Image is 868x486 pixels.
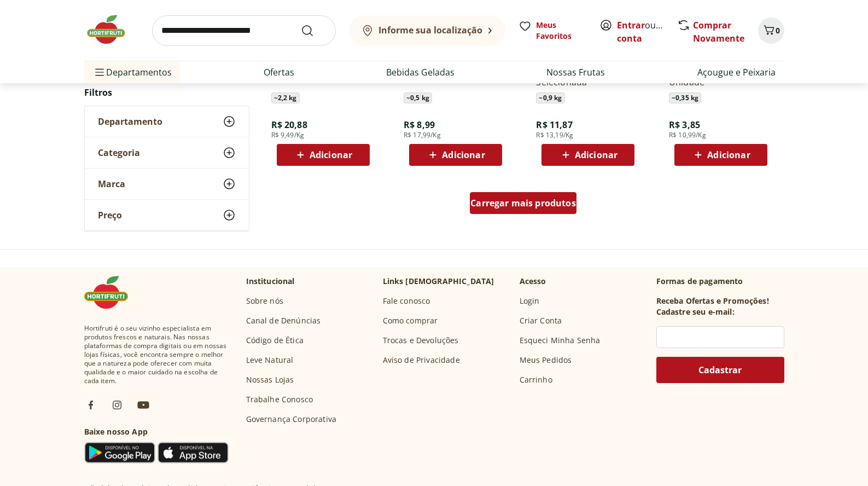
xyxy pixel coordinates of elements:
span: Adicionar [442,151,485,159]
span: ~ 0,5 kg [404,92,432,103]
h3: Baixe nosso App [84,426,229,437]
a: Comprar Novamente [693,19,744,44]
button: Adicionar [409,144,502,166]
a: Governança Corporativa [246,414,337,425]
p: Institucional [246,276,295,287]
a: Login [520,296,540,306]
a: Criar Conta [520,315,562,326]
span: Adicionar [575,151,617,159]
span: R$ 8,99 [404,119,435,131]
a: Trocas e Devoluções [383,335,459,346]
span: Departamentos [93,59,172,85]
button: Menu [93,59,106,85]
button: Informe sua localização [349,15,505,46]
span: Adicionar [310,151,352,159]
span: Preço [98,210,122,221]
img: ytb [137,398,150,412]
a: Sobre nós [246,296,283,306]
h2: Filtros [84,82,249,103]
span: R$ 9,49/Kg [271,131,305,140]
button: Marca [85,169,249,199]
a: Leve Natural [246,355,294,366]
h3: Receba Ofertas e Promoções! [656,296,769,306]
a: Fale conosco [383,296,430,306]
img: App Store Icon [158,442,229,464]
span: 0 [776,25,780,36]
p: Acesso [520,276,546,287]
a: Carrinho [520,374,552,385]
a: Nossas Lojas [246,374,294,385]
a: Entrar [617,19,645,31]
a: Nossas Frutas [546,66,605,79]
span: Marca [98,178,125,189]
button: Adicionar [674,144,767,166]
input: search [152,15,336,46]
a: Como comprar [383,315,438,326]
img: Google Play Icon [84,442,155,464]
button: Departamento [85,106,249,137]
a: Meus Pedidos [520,355,572,366]
button: Submit Search [301,24,327,37]
h3: Cadastre seu e-mail: [656,306,735,317]
img: Hortifruti [84,276,139,309]
b: Informe sua localização [378,24,482,36]
a: Canal de Denúncias [246,315,321,326]
span: R$ 10,99/Kg [669,131,706,140]
span: R$ 20,88 [271,119,307,131]
button: Adicionar [541,144,634,166]
span: R$ 11,87 [536,119,572,131]
img: ig [110,398,124,412]
a: Trabalhe Conosco [246,394,313,405]
a: Código de Ética [246,335,304,346]
a: Carregar mais produtos [470,192,576,218]
p: Formas de pagamento [656,276,784,287]
button: Preço [85,200,249,230]
button: Carrinho [758,18,784,44]
img: fb [84,398,97,412]
a: Criar conta [617,19,677,44]
span: R$ 3,85 [669,119,700,131]
span: ou [617,19,666,45]
a: Ofertas [264,66,294,79]
span: Categoria [98,147,140,158]
span: Carregar mais produtos [470,199,576,207]
span: ~ 0,35 kg [669,92,701,103]
a: Meus Favoritos [519,20,586,42]
a: Aviso de Privacidade [383,355,460,366]
p: Links [DEMOGRAPHIC_DATA] [383,276,494,287]
a: Bebidas Geladas [386,66,455,79]
button: Cadastrar [656,357,784,383]
button: Adicionar [277,144,370,166]
a: Açougue e Peixaria [697,66,776,79]
button: Categoria [85,137,249,168]
span: R$ 13,19/Kg [536,131,573,140]
span: Adicionar [707,151,750,159]
a: Esqueci Minha Senha [520,335,601,346]
span: Cadastrar [698,366,742,374]
span: R$ 17,99/Kg [404,131,441,140]
span: Meus Favoritos [536,20,586,42]
span: ~ 0,9 kg [536,92,564,103]
span: ~ 2,2 kg [271,92,300,103]
span: Departamento [98,116,162,127]
img: Hortifruti [84,13,139,46]
span: Hortifruti é o seu vizinho especialista em produtos frescos e naturais. Nas nossas plataformas de... [84,324,229,385]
